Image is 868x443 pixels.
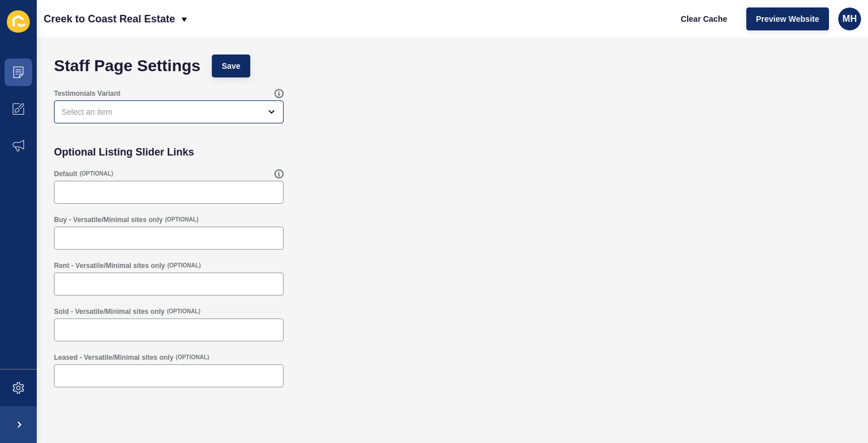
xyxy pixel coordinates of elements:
[681,13,727,25] span: Clear Cache
[54,215,162,224] label: Buy - Versatile/Minimal sites only
[54,100,284,123] div: open menu
[54,146,194,158] h2: Optional Listing Slider Links
[212,55,250,77] button: Save
[746,7,829,30] button: Preview Website
[167,308,200,316] span: (OPTIONAL)
[843,13,857,25] span: MH
[44,5,175,33] p: Creek to Coast Real Estate
[54,89,121,98] label: Testimonials Variant
[222,60,241,72] span: Save
[176,353,209,362] span: (OPTIONAL)
[165,216,198,224] span: (OPTIONAL)
[54,60,200,72] h1: Staff Page Settings
[80,170,113,178] span: (OPTIONAL)
[167,262,200,270] span: (OPTIONAL)
[54,261,165,270] label: Rent - Versatile/Minimal sites only
[671,7,737,30] button: Clear Cache
[54,353,173,362] label: Leased - Versatile/Minimal sites only
[756,13,819,25] span: Preview Website
[54,169,77,178] label: Default
[54,307,165,316] label: Sold - Versatile/Minimal sites only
